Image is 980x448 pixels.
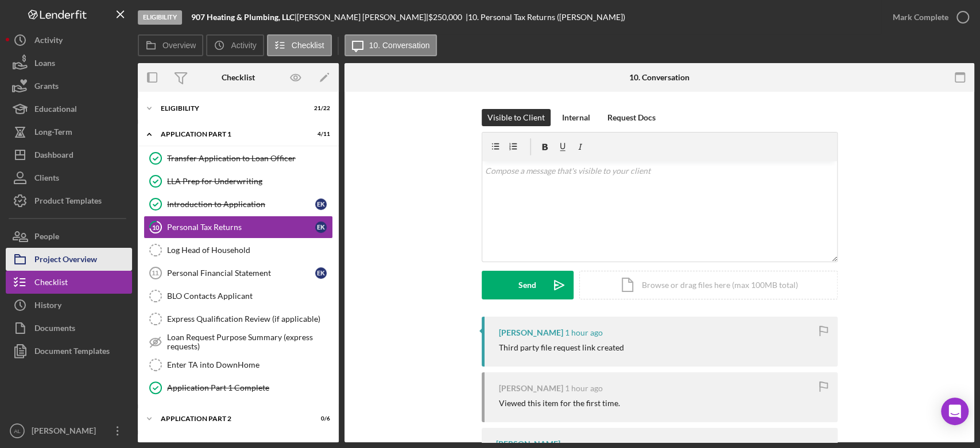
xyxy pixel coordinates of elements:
[34,189,102,215] div: Product Templates
[34,98,77,123] div: Educational
[309,131,330,138] div: 4 / 11
[499,399,620,408] div: Viewed this item for the first time.
[167,268,315,278] div: Personal Financial Statement
[565,384,603,393] time: 2025-09-08 23:08
[161,131,301,138] div: Application Part 1
[167,223,315,232] div: Personal Tax Returns
[162,41,196,50] label: Overview
[14,428,21,434] text: AL
[167,383,332,392] div: Application Part 1 Complete
[6,75,132,98] a: Grants
[34,52,55,77] div: Loans
[428,12,462,22] span: $250,000
[144,330,333,353] a: Loan Request Purpose Summary (express requests)
[167,333,332,351] div: Loan Request Purpose Summary (express requests)
[482,109,551,126] button: Visible to Client
[34,75,59,100] div: Grants
[315,198,327,210] div: E K
[499,384,563,393] div: [PERSON_NAME]
[499,328,563,337] div: [PERSON_NAME]
[309,441,330,448] div: 0 / 8
[6,294,132,317] button: History
[267,34,332,56] button: Checklist
[6,98,132,120] button: Educational
[161,441,301,448] div: Underwriting
[144,353,333,376] a: Enter TA into DownHome
[144,147,333,170] a: Transfer Application to Loan Officer
[309,415,330,422] div: 0 / 6
[499,343,624,352] div: Third party file request link created
[629,73,690,82] div: 10. Conversation
[191,13,297,22] div: |
[466,13,625,22] div: | 10. Personal Tax Returns ([PERSON_NAME])
[144,307,333,330] a: Express Qualification Review (if applicable)
[144,170,333,193] a: LLA Prep for Underwriting
[34,120,72,146] div: Long-Term
[144,262,333,285] a: 11Personal Financial StatementEK
[144,216,333,239] a: 10Personal Tax ReturnsEK
[893,6,948,29] div: Mark Complete
[34,166,59,192] div: Clients
[562,109,590,126] div: Internal
[161,105,301,112] div: Eligibility
[602,109,661,126] button: Request Docs
[34,29,63,54] div: Activity
[167,246,332,255] div: Log Head of Household
[6,29,132,52] button: Activity
[482,271,574,299] button: Send
[34,143,73,169] div: Dashboard
[941,398,969,425] div: Open Intercom Messenger
[607,109,656,126] div: Request Docs
[6,166,132,189] button: Clients
[167,314,332,324] div: Express Qualification Review (if applicable)
[161,415,301,422] div: Application Part 2
[206,34,264,56] button: Activity
[6,340,132,363] a: Document Templates
[565,328,603,337] time: 2025-09-08 23:11
[34,248,97,274] div: Project Overview
[369,41,430,50] label: 10. Conversation
[6,271,132,294] button: Checklist
[34,294,61,320] div: History
[34,271,68,297] div: Checklist
[315,267,327,279] div: E K
[6,317,132,340] button: Documents
[138,34,203,56] button: Overview
[6,225,132,248] button: People
[6,189,132,212] button: Product Templates
[167,360,332,369] div: Enter TA into DownHome
[6,419,132,442] button: AL[PERSON_NAME]
[138,10,182,25] div: Eligibility
[191,12,295,22] b: 907 Heating & Plumbing, LLC
[167,177,332,186] div: LLA Prep for Underwriting
[152,223,160,231] tspan: 10
[309,105,330,112] div: 21 / 22
[518,271,536,299] div: Send
[144,193,333,216] a: Introduction to ApplicationEK
[6,143,132,166] button: Dashboard
[344,34,437,56] button: 10. Conversation
[6,248,132,271] button: Project Overview
[152,270,158,276] tspan: 11
[144,239,333,262] a: Log Head of Household
[167,154,332,163] div: Transfer Application to Loan Officer
[34,225,59,251] div: People
[292,41,324,50] label: Checklist
[167,291,332,301] div: BLO Contacts Applicant
[6,52,132,75] button: Loans
[29,419,103,445] div: [PERSON_NAME]
[487,109,545,126] div: Visible to Client
[6,120,132,143] button: Long-Term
